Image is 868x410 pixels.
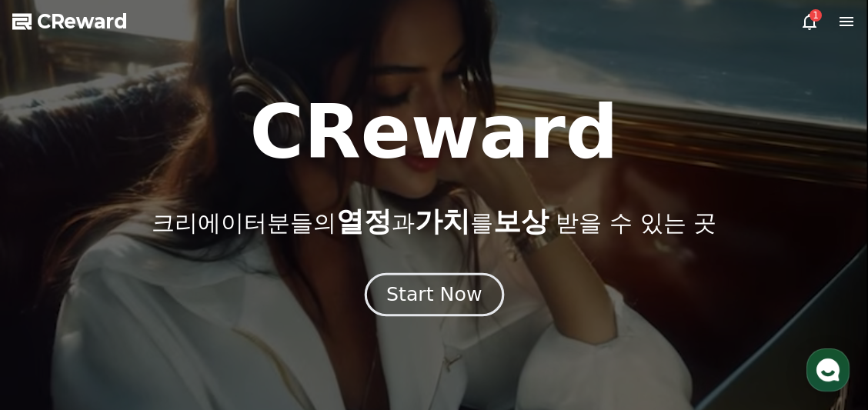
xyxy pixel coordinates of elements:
[141,306,159,318] span: 대화
[12,9,128,34] a: CReward
[493,205,549,237] span: 보상
[800,12,819,31] a: 1
[102,282,199,321] a: 대화
[249,95,618,169] h1: CReward
[37,9,128,34] span: CReward
[48,305,58,318] span: 홈
[238,305,256,318] span: 설정
[5,282,102,321] a: 홈
[364,272,503,316] button: Start Now
[415,205,470,237] span: 가치
[386,282,482,308] div: Start Now
[810,9,822,22] div: 1
[336,205,392,237] span: 열정
[368,289,501,304] a: Start Now
[199,282,295,321] a: 설정
[152,206,716,237] p: 크리에이터분들의 과 를 받을 수 있는 곳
